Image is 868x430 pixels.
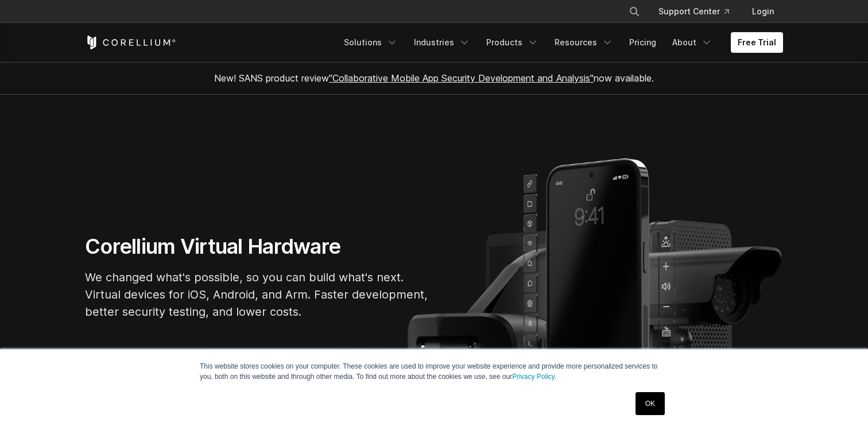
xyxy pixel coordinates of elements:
[624,1,645,22] button: Search
[85,269,429,320] p: We changed what's possible, so you can build what's next. Virtual devices for iOS, Android, and A...
[649,1,738,22] a: Support Center
[548,32,620,53] a: Resources
[743,1,783,22] a: Login
[731,32,783,53] a: Free Trial
[85,36,176,49] a: Corellium Home
[665,32,719,53] a: About
[329,72,594,84] a: "Collaborative Mobile App Security Development and Analysis"
[200,361,668,382] p: This website stores cookies on your computer. These cookies are used to improve your website expe...
[337,32,405,53] a: Solutions
[512,373,556,381] a: Privacy Policy.
[407,32,477,53] a: Industries
[622,32,663,53] a: Pricing
[85,234,429,259] h1: Corellium Virtual Hardware
[615,1,783,22] div: Navigation Menu
[214,72,654,84] span: New! SANS product review now available.
[337,32,783,53] div: Navigation Menu
[479,32,545,53] a: Products
[635,392,665,415] a: OK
